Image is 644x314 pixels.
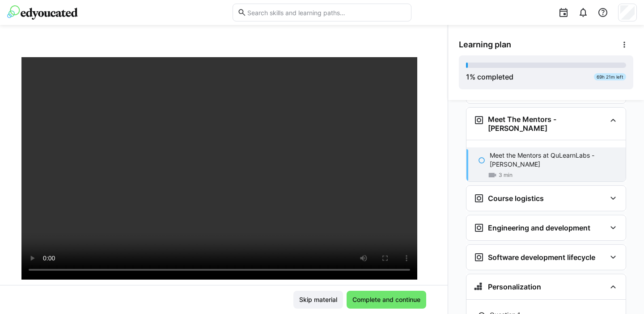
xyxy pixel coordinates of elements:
[490,151,619,169] p: Meet the Mentors at QuLearnLabs - [PERSON_NAME]
[499,172,513,179] span: 3 min
[347,291,426,309] button: Complete and continue
[488,194,544,203] h3: Course logistics
[488,223,590,232] h3: Engineering and development
[298,295,339,304] span: Skip material
[466,71,513,82] div: % completed
[488,253,595,262] h3: Software development lifecycle
[594,73,626,80] div: 69h 21m left
[246,8,407,17] input: Search skills and learning paths…
[466,72,470,81] span: 1
[293,291,343,309] button: Skip material
[488,282,541,291] h3: Personalization
[488,115,606,133] h3: Meet The Mentors - [PERSON_NAME]
[459,40,511,50] span: Learning plan
[351,295,422,304] span: Complete and continue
